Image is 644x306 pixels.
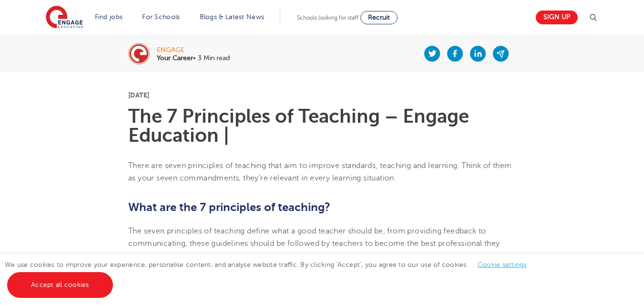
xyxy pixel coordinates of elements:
a: Cookie settings [478,261,527,268]
span: We use cookies to improve your experience, personalise content, and analyse website traffic. By c... [5,261,536,288]
a: Find jobs [95,13,123,21]
p: There are seven principles of teaching that aim to improve standards, teaching and learning. Thin... [128,159,516,185]
a: Blogs & Latest News [200,13,265,21]
span: Schools looking for staff [297,14,358,21]
b: What are the 7 principles of teaching? [128,200,330,214]
h1: The 7 Principles of Teaching – Engage Education | [128,107,516,145]
a: For Schools [142,13,180,21]
b: Your Career [157,54,193,62]
a: Recruit [360,11,398,24]
a: Sign up [536,11,578,24]
p: • 3 Min read [157,55,230,62]
img: Engage Education [46,6,83,30]
a: Accept all cookies [7,272,113,298]
p: [DATE] [128,92,516,98]
div: engage [157,47,230,53]
span: Recruit [368,14,390,21]
span: The seven principles of teaching define what a good teacher should be, from providing feedback to... [128,227,500,261]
